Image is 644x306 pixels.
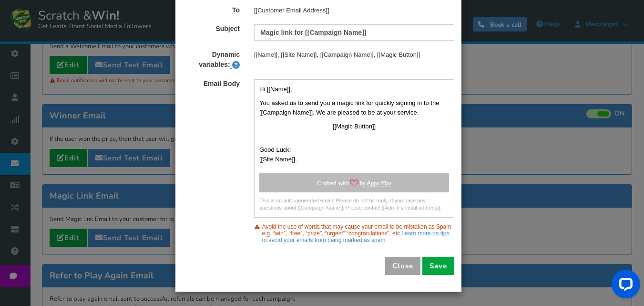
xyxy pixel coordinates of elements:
[254,220,454,247] div: Avoid the use of words that may cause your email to be mistaken as Spam e.g. “win”, “free”, “priz...
[259,122,449,131] p: [[Magic Button]]
[259,197,449,212] small: This is an auto-generated email. Please do not hit reply. If you have any questions about [[Campa...
[259,98,449,117] p: You asked us to send you a magic link for quickly signing in to the [[Campaign Name]]. We are ple...
[175,50,247,69] label: Dynamic variables:
[175,24,247,33] label: Subject
[604,266,644,306] iframe: LiveChat chat widget
[175,79,247,88] label: Email Body
[385,257,420,275] button: Close
[247,50,461,60] div: [[Name]], [[Site Name]], [[Campaign Name]], [[Magic Button]]
[259,84,449,94] p: Hi [[Name]],
[175,6,247,15] label: To
[262,230,450,243] a: Learn more on tips to avoid your emails from being marked as spam
[247,6,461,15] div: [[Customer Email Address]]
[259,145,449,164] p: Good Luck! [[Site Name]].
[422,257,454,275] button: Save
[317,179,392,187] img: appsmav-footer-credit.png
[255,84,454,164] div: Editor, email_editor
